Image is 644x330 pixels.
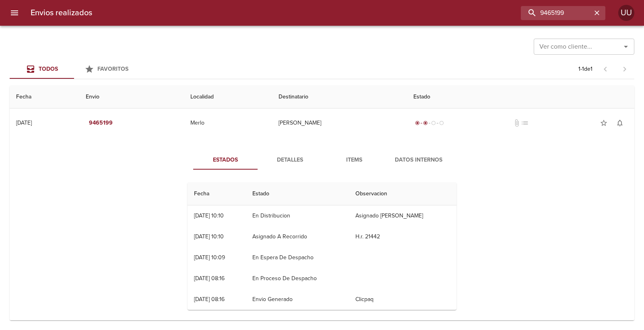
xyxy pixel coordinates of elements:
span: No tiene documentos adjuntos [513,119,521,127]
span: Pagina anterior [596,65,615,73]
span: No tiene pedido asociado [521,119,529,127]
span: Estados [198,155,253,165]
span: Todos [39,66,58,72]
div: Tabs Envios [10,59,138,79]
td: En Distribucion [246,205,349,226]
table: Tabla de seguimiento [188,182,456,310]
td: En Espera De Despacho [246,247,349,268]
span: notifications_none [616,119,624,127]
button: Activar notificaciones [612,115,628,131]
th: Localidad [184,86,272,109]
em: 9465199 [89,118,113,128]
td: Clicpaq [349,289,456,310]
div: [DATE] 08:16 [194,296,225,303]
span: Datos Internos [391,155,446,165]
td: Envio Generado [246,289,349,310]
table: Tabla de envíos del cliente [10,86,634,326]
th: Estado [407,86,634,109]
td: Asignado [PERSON_NAME] [349,205,456,226]
span: Detalles [262,155,317,165]
p: 1 - 1 de 1 [578,65,592,73]
button: Abrir [620,41,632,52]
h6: Envios realizados [31,6,92,19]
span: Items [327,155,382,165]
td: Merlo [184,109,272,137]
div: [DATE] 08:16 [194,275,225,282]
button: Agregar a favoritos [596,115,612,131]
span: radio_button_checked [423,121,428,125]
div: Despachado [413,119,446,127]
div: Tabs detalle de guia [193,150,451,170]
div: UU [618,5,634,21]
span: radio_button_checked [415,121,420,125]
span: Favoritos [97,66,128,72]
div: [DATE] 10:09 [194,254,225,261]
td: [PERSON_NAME] [272,109,407,137]
th: Envio [79,86,184,109]
th: Fecha [188,182,246,205]
div: [DATE] 10:10 [194,233,224,240]
th: Fecha [10,86,79,109]
td: En Proceso De Despacho [246,268,349,289]
input: buscar [521,6,592,20]
td: H.r. 21442 [349,226,456,247]
div: [DATE] 10:10 [194,212,224,219]
span: radio_button_unchecked [439,121,444,125]
span: star_border [600,119,608,127]
th: Observacion [349,182,456,205]
th: Destinatario [272,86,407,109]
span: Pagina siguiente [615,59,634,79]
button: menu [5,3,24,23]
span: radio_button_unchecked [431,121,436,125]
th: Estado [246,182,349,205]
button: 9465199 [86,116,116,131]
td: Asignado A Recorrido [246,226,349,247]
div: [DATE] [16,119,32,126]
